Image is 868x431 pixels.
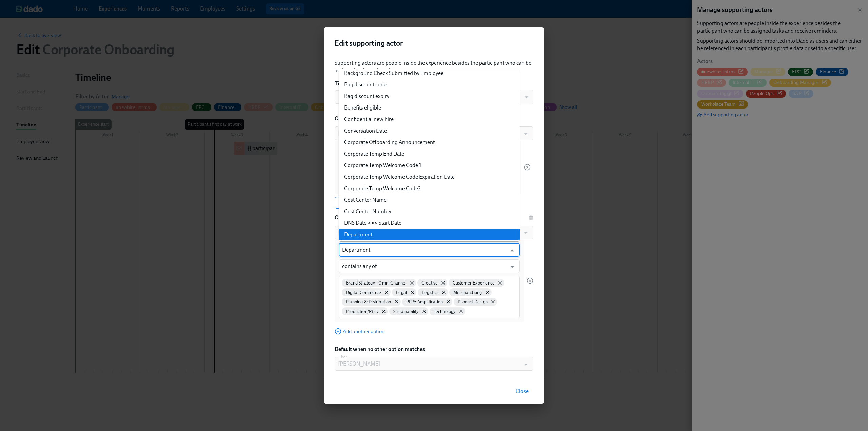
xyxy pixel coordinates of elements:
[335,38,533,48] h2: Edit supporting actor
[449,290,486,295] span: Merchandising
[335,59,533,74] div: Supporting actors are people inside the experience besides the participant who can be assigned ta...
[339,67,520,79] li: Background Check Submitted by Employee
[342,298,401,306] div: Planning & Distribution
[417,280,442,286] span: Creative
[339,240,520,252] li: Direct Reports
[402,298,453,306] div: PR & Amplification
[338,357,520,371] input: Type to search users
[339,125,520,137] li: Conversation Date
[339,91,520,102] li: Bag discount expiry
[342,288,391,296] div: Digital Commerce
[392,288,416,296] div: Legal
[418,290,442,295] span: Logistics
[516,388,529,395] span: Close
[342,279,416,287] div: Brand Strategy - Omni Channel
[339,160,520,171] li: Corporate Temp Welcome Code 1
[335,80,345,87] label: Title
[339,102,520,114] li: Benefits eligible
[430,309,460,314] span: Technology
[507,261,517,272] button: Open
[449,279,504,287] div: Customer Experience
[417,279,448,287] div: Creative
[454,299,492,305] span: Product Design
[339,229,520,240] li: Department
[335,115,358,122] strong: Option #1
[402,299,447,305] span: PR & Amplification
[339,137,520,148] li: Corporate Offboarding Announcement
[339,183,520,194] li: Corporate Temp Welcome Code2
[338,199,363,206] span: Add filter
[342,280,411,286] span: Brand Strategy - Omni Channel
[418,288,448,296] div: Logistics
[342,307,388,315] div: Production/R&D
[339,114,520,125] li: Confidential new hire
[454,298,497,306] div: Product Design
[389,309,423,314] span: Sustainability
[335,346,425,353] strong: Default when no other option matches
[339,217,520,229] li: DNS Date <=> Start Date
[511,385,533,398] button: Close
[339,148,520,160] li: Corporate Temp End Date
[339,194,520,206] li: Cost Center Name
[430,307,465,315] div: Technology
[342,309,382,314] span: Production/R&D
[389,307,428,315] div: Sustainability
[335,214,358,221] strong: Option #2
[339,79,520,91] li: Bag discount code
[392,290,411,295] span: Legal
[335,328,384,335] button: Add another option
[449,288,492,296] div: Merchandising
[335,197,367,209] button: Add filter
[342,299,395,305] span: Planning & Distribution
[342,290,385,295] span: Digital Commerce
[449,280,499,286] span: Customer Experience
[339,206,520,217] li: Cost Center Number
[339,171,520,183] li: Corporate Temp Welcome Code Expiration Date
[507,245,517,256] button: Close
[338,126,520,140] input: Type to search users
[338,226,520,239] input: Type to search users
